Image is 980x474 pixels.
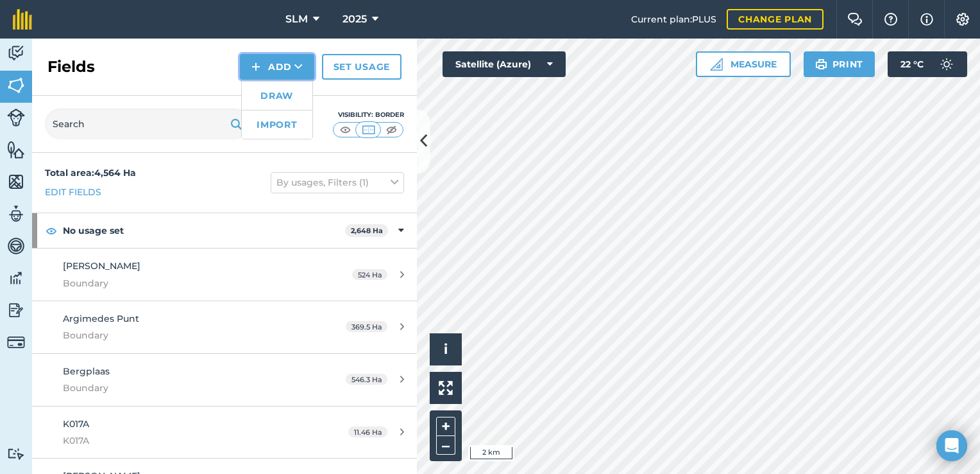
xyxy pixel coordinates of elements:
a: Argimedes PuntBoundary369.5 Ha [32,301,417,353]
span: [PERSON_NAME] [63,260,140,272]
strong: Total area : 4,564 Ha [45,167,136,179]
a: [PERSON_NAME]Boundary524 Ha [32,249,417,301]
button: Satellite (Azure) [443,51,566,77]
span: 2025 [342,12,367,27]
img: svg+xml;base64,PHN2ZyB4bWxucz0iaHR0cDovL3d3dy53My5vcmcvMjAwMC9zdmciIHdpZHRoPSIxOCIgaGVpZ2h0PSIyNC... [46,223,57,238]
span: K017A [63,418,89,430]
span: 11.46 Ha [348,426,387,437]
img: svg+xml;base64,PD94bWwgdmVyc2lvbj0iMS4wIiBlbmNvZGluZz0idXRmLTgiPz4KPCEtLSBHZW5lcmF0b3I6IEFkb2JlIE... [934,51,959,77]
img: svg+xml;base64,PD94bWwgdmVyc2lvbj0iMS4wIiBlbmNvZGluZz0idXRmLTgiPz4KPCEtLSBHZW5lcmF0b3I6IEFkb2JlIE... [7,448,25,460]
span: Bergplaas [63,365,110,377]
img: svg+xml;base64,PHN2ZyB4bWxucz0iaHR0cDovL3d3dy53My5vcmcvMjAwMC9zdmciIHdpZHRoPSI1NiIgaGVpZ2h0PSI2MC... [7,172,25,191]
img: fieldmargin Logo [13,9,32,30]
img: svg+xml;base64,PD94bWwgdmVyc2lvbj0iMS4wIiBlbmNvZGluZz0idXRmLTgiPz4KPCEtLSBHZW5lcmF0b3I6IEFkb2JlIE... [7,109,25,127]
img: svg+xml;base64,PD94bWwgdmVyc2lvbj0iMS4wIiBlbmNvZGluZz0idXRmLTgiPz4KPCEtLSBHZW5lcmF0b3I6IEFkb2JlIE... [7,268,25,288]
img: Four arrows, one pointing top left, one top right, one bottom right and the last bottom left [439,381,453,395]
span: 369.5 Ha [346,321,387,332]
strong: No usage set [63,213,345,248]
button: – [436,436,455,455]
span: Boundary [63,328,304,342]
button: + [436,417,455,436]
img: svg+xml;base64,PD94bWwgdmVyc2lvbj0iMS4wIiBlbmNvZGluZz0idXRmLTgiPz4KPCEtLSBHZW5lcmF0b3I6IEFkb2JlIE... [7,301,25,320]
span: 524 Ha [352,269,387,280]
img: A cog icon [955,13,970,26]
a: Edit fields [45,185,101,199]
img: svg+xml;base64,PD94bWwgdmVyc2lvbj0iMS4wIiBlbmNvZGluZz0idXRmLTgiPz4KPCEtLSBHZW5lcmF0b3I6IEFkb2JlIE... [7,44,25,63]
img: svg+xml;base64,PHN2ZyB4bWxucz0iaHR0cDovL3d3dy53My5vcmcvMjAwMC9zdmciIHdpZHRoPSI1MCIgaGVpZ2h0PSI0MC... [360,123,376,136]
span: 22 ° C [900,51,924,77]
h2: Fields [47,57,95,77]
div: Open Intercom Messenger [936,430,967,461]
img: svg+xml;base64,PHN2ZyB4bWxucz0iaHR0cDovL3d3dy53My5vcmcvMjAwMC9zdmciIHdpZHRoPSIxNyIgaGVpZ2h0PSIxNy... [920,12,933,27]
a: K017AK017A11.46 Ha [32,407,417,459]
img: svg+xml;base64,PHN2ZyB4bWxucz0iaHR0cDovL3d3dy53My5vcmcvMjAwMC9zdmciIHdpZHRoPSIxOSIgaGVpZ2h0PSIyNC... [815,57,827,72]
button: i [430,333,462,365]
img: svg+xml;base64,PHN2ZyB4bWxucz0iaHR0cDovL3d3dy53My5vcmcvMjAwMC9zdmciIHdpZHRoPSIxNCIgaGVpZ2h0PSIyNC... [251,59,260,75]
span: Boundary [63,276,304,290]
strong: 2,648 Ha [351,226,383,235]
a: Change plan [727,9,824,30]
span: K017A [63,434,304,448]
img: Two speech bubbles overlapping with the left bubble in the forefront [847,13,863,26]
img: Ruler icon [710,58,723,71]
a: Draw [242,82,312,110]
span: SLM [285,12,308,27]
img: svg+xml;base64,PHN2ZyB4bWxucz0iaHR0cDovL3d3dy53My5vcmcvMjAwMC9zdmciIHdpZHRoPSI1NiIgaGVpZ2h0PSI2MC... [7,140,25,159]
span: Boundary [63,381,304,395]
div: Visibility: Border [332,110,404,120]
button: 22 °C [888,51,967,77]
span: Argimedes Punt [63,313,139,324]
img: svg+xml;base64,PHN2ZyB4bWxucz0iaHR0cDovL3d3dy53My5vcmcvMjAwMC9zdmciIHdpZHRoPSI1NiIgaGVpZ2h0PSI2MC... [7,76,25,95]
img: svg+xml;base64,PD94bWwgdmVyc2lvbj0iMS4wIiBlbmNvZGluZz0idXRmLTgiPz4KPCEtLSBHZW5lcmF0b3I6IEFkb2JlIE... [7,333,25,351]
input: Search [45,109,250,139]
div: No usage set2,648 Ha [32,213,417,248]
span: Current plan : PLUS [631,12,716,26]
a: BergplaasBoundary546.3 Ha [32,354,417,406]
a: Set usage [322,54,401,80]
button: Print [804,51,875,77]
img: svg+xml;base64,PHN2ZyB4bWxucz0iaHR0cDovL3d3dy53My5vcmcvMjAwMC9zdmciIHdpZHRoPSI1MCIgaGVpZ2h0PSI0MC... [384,123,400,136]
img: A question mark icon [883,13,899,26]
button: By usages, Filters (1) [271,172,404,193]
img: svg+xml;base64,PHN2ZyB4bWxucz0iaHR0cDovL3d3dy53My5vcmcvMjAwMC9zdmciIHdpZHRoPSIxOSIgaGVpZ2h0PSIyNC... [230,116,242,132]
button: Measure [696,51,791,77]
img: svg+xml;base64,PHN2ZyB4bWxucz0iaHR0cDovL3d3dy53My5vcmcvMjAwMC9zdmciIHdpZHRoPSI1MCIgaGVpZ2h0PSI0MC... [337,123,353,136]
button: Add DrawImport [240,54,314,80]
a: Import [242,110,312,139]
span: 546.3 Ha [346,374,387,385]
img: svg+xml;base64,PD94bWwgdmVyc2lvbj0iMS4wIiBlbmNvZGluZz0idXRmLTgiPz4KPCEtLSBHZW5lcmF0b3I6IEFkb2JlIE... [7,204,25,224]
span: i [444,341,448,357]
img: svg+xml;base64,PD94bWwgdmVyc2lvbj0iMS4wIiBlbmNvZGluZz0idXRmLTgiPz4KPCEtLSBHZW5lcmF0b3I6IEFkb2JlIE... [7,236,25,256]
